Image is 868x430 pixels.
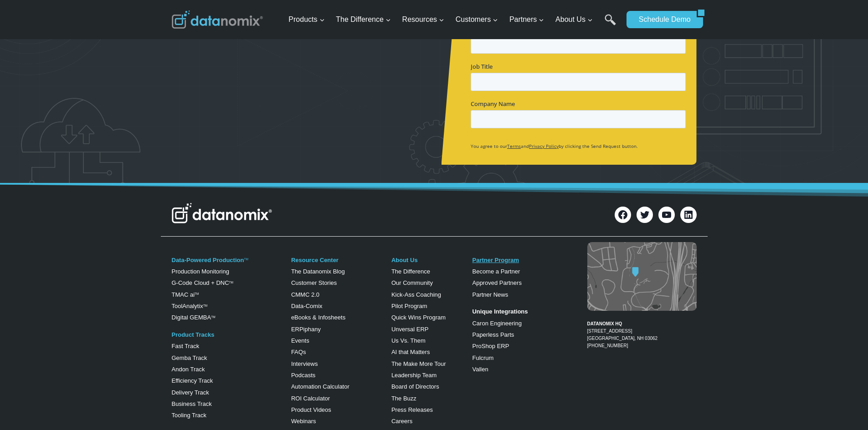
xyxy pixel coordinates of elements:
[391,257,418,263] a: About Us
[456,14,498,25] span: Customers
[391,303,427,309] a: Pilot Program
[211,315,215,319] sup: TM
[391,279,433,286] a: Our Community
[472,268,520,275] a: Become a Partner
[291,268,345,275] a: The Datanomix Blog
[391,291,441,298] a: Kick-Ass Coaching
[391,349,430,355] a: AI that Matters
[285,5,622,35] nav: Primary Navigation
[172,10,263,29] img: Datanomix
[555,14,593,25] span: About Us
[587,313,697,349] figcaption: [PHONE_NUMBER]
[291,291,319,298] a: CMMC 2.0
[291,279,337,286] a: Customer Stories
[402,14,444,25] span: Resources
[336,14,391,25] span: The Difference
[172,203,272,223] img: Datanomix Logo
[195,292,199,295] sup: TM
[291,337,309,344] a: Events
[472,279,521,286] a: Approved Partners
[391,337,426,344] a: Us Vs. Them
[587,242,697,311] img: Datanomix map image
[291,303,323,309] a: Data-Comix
[605,14,616,35] a: Search
[587,329,658,341] a: [STREET_ADDRESS][GEOGRAPHIC_DATA], NH 03062
[172,303,203,309] a: ToolAnalytix
[391,268,430,275] a: The Difference
[472,343,509,349] a: ProShop ERP
[288,14,324,25] span: Products
[472,308,528,315] strong: Unique Integrations
[172,331,215,338] a: Product Tracks
[291,326,321,333] a: ERPiphany
[172,314,216,321] a: Digital GEMBATM
[472,320,521,327] a: Caron Engineering
[587,321,622,326] strong: DATANOMIX HQ
[472,331,514,338] a: Paperless Parts
[172,257,244,263] a: Data-Powered Production
[472,257,519,263] a: Partner Program
[391,314,446,321] a: Quick Wins Program
[229,281,233,284] sup: TM
[172,343,200,349] a: Fast Track
[627,11,697,28] a: Schedule Demo
[291,349,306,355] a: FAQs
[203,304,207,307] a: TM
[172,291,199,298] a: TMAC aiTM
[391,326,429,333] a: Unversal ERP
[172,279,233,286] a: G-Code Cloud + DNCTM
[472,291,508,298] a: Partner News
[291,314,345,321] a: eBooks & Infosheets
[172,268,229,275] a: Production Monitoring
[509,14,544,25] span: Partners
[291,257,339,263] a: Resource Center
[244,258,248,261] a: TM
